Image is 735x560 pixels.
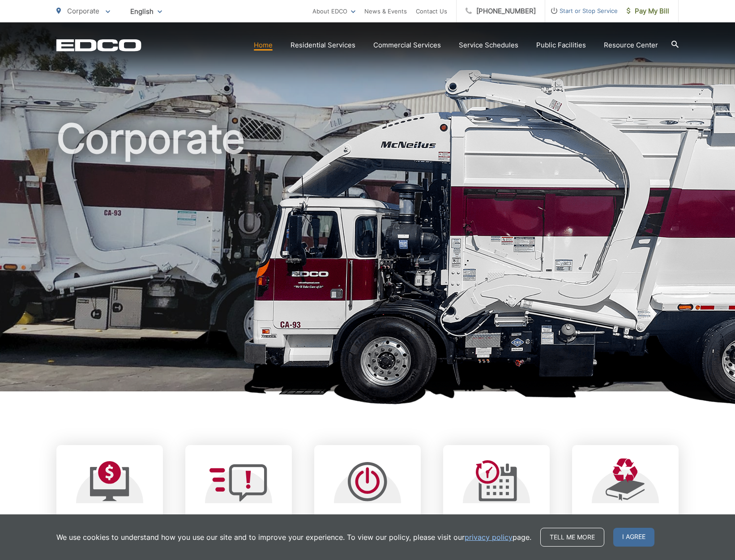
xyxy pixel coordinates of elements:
[56,39,141,51] a: EDCD logo. Return to the homepage.
[364,6,407,17] a: News & Events
[627,6,669,17] span: Pay My Bill
[56,116,679,399] h1: Corporate
[536,40,586,51] a: Public Facilities
[67,7,99,15] span: Corporate
[291,40,355,51] a: Residential Services
[312,6,355,17] a: About EDCO
[465,532,513,543] a: privacy policy
[540,528,604,547] a: Tell me more
[613,528,654,547] span: I agree
[416,6,447,17] a: Contact Us
[604,40,658,51] a: Resource Center
[254,40,273,51] a: Home
[124,4,169,19] span: English
[56,532,531,543] p: We use cookies to understand how you use our site and to improve your experience. To view our pol...
[459,40,518,51] a: Service Schedules
[373,40,441,51] a: Commercial Services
